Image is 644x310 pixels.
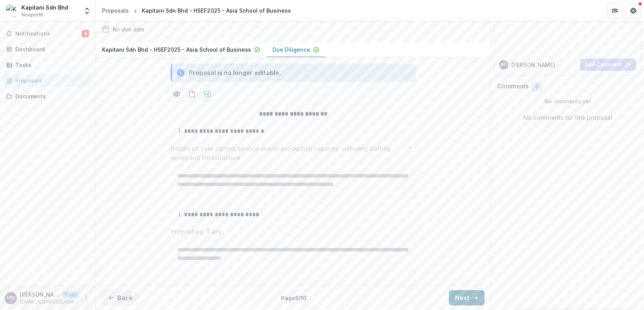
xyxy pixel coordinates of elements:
[15,45,86,53] div: Dashboard
[3,28,92,40] button: Notifications4
[82,3,92,18] button: Open entity switcher
[21,3,68,11] div: Kapitani Sdn Bhd
[21,11,43,18] span: Nonprofit
[523,113,612,122] p: No comments for this proposal
[15,61,86,69] div: Tasks
[171,88,183,100] button: Preview c865e106-dd64-43c0-91f5-249098320c43-1.pdf
[7,295,15,300] div: Mohd Nazrul Hazeri Bin Nazirmuddin
[15,77,86,85] div: Proposals
[113,25,145,33] div: No due date
[3,59,92,71] a: Tasks
[189,68,281,77] div: Proposal is no longer editable.
[607,3,623,18] button: Partners
[99,5,294,16] nav: breadcrumb
[3,74,92,87] a: Proposals
[15,92,86,100] div: Documents
[171,144,405,162] p: Details on your current service and/or production capacity, including staffing levels and infrast...
[186,88,198,100] button: download-proposal
[20,299,79,305] p: [EMAIL_ADDRESS][DOMAIN_NAME]
[511,61,555,69] p: [PERSON_NAME]
[102,46,251,54] p: Kapitani Sdn Bhd - HSEF2025 - Asia School of Business
[63,291,79,298] p: User
[142,7,291,15] div: Kapitani Sdn Bhd - HSEF2025 - Asia School of Business
[102,290,139,305] button: Back
[99,5,132,16] a: Proposals
[6,5,18,17] img: Kapitani Sdn Bhd
[626,3,641,18] button: Get Help
[3,43,92,55] a: Dashboard
[501,63,507,67] div: Mohd Nazrul Hazeri Bin Nazirmuddin
[535,83,539,90] span: 0
[273,46,310,54] p: Due Diligence
[82,294,91,303] button: More
[281,294,307,302] p: Page 5 / 10
[15,31,82,37] span: Notifications
[3,90,92,103] a: Documents
[20,290,60,299] p: [PERSON_NAME]
[449,290,485,305] button: Next
[580,59,636,71] button: Add Comment
[171,227,223,236] p: Proprietary, if any:
[82,30,89,38] span: 4
[497,83,529,90] h2: Comments
[201,88,214,100] button: download-proposal
[497,97,638,105] p: No comments yet
[102,7,129,15] div: Proposals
